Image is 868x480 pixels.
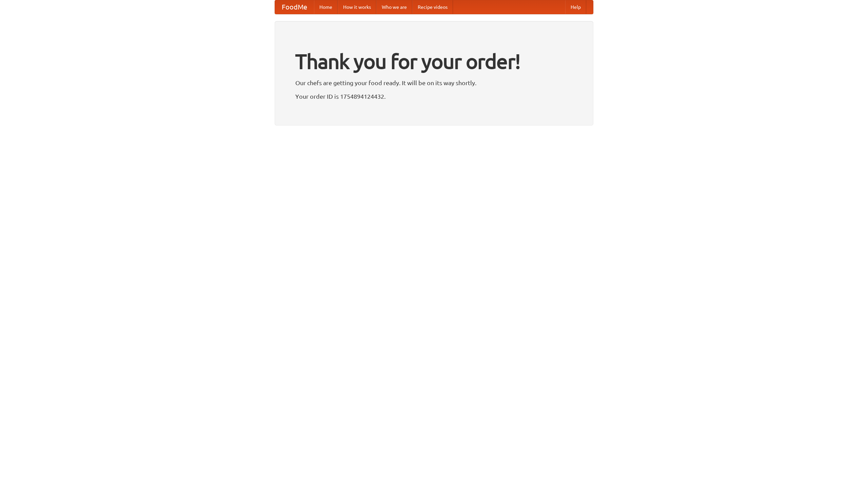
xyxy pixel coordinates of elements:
p: Our chefs are getting your food ready. It will be on its way shortly. [295,78,573,88]
a: Home [314,0,338,14]
a: Who we are [376,0,412,14]
a: Help [565,0,586,14]
p: Your order ID is 1754894124432. [295,91,573,101]
a: FoodMe [275,0,314,14]
a: How it works [338,0,376,14]
h1: Thank you for your order! [295,45,573,78]
a: Recipe videos [412,0,453,14]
